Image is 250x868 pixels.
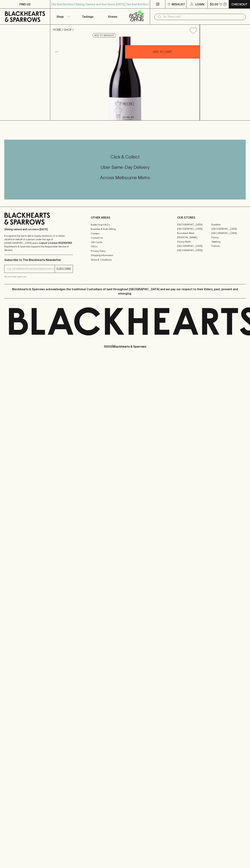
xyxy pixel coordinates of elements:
img: 37294.png [50,37,200,120]
a: HOME [53,28,61,31]
a: Prahran [211,244,246,248]
p: Blackhearts & Sparrows acknowledges the traditional Custodians of land throughout [GEOGRAPHIC_DAT... [7,287,243,296]
a: Fitzroy [211,235,246,240]
a: [GEOGRAPHIC_DATA] [177,227,211,231]
a: Contact Us [91,236,159,240]
a: [GEOGRAPHIC_DATA] [211,227,246,231]
p: 0 [224,3,226,5]
a: Bottle Drop FAQ's [91,223,159,227]
h5: Click & Collect [4,154,246,160]
p: Subscribe to The Blackhearts Newsletter [4,258,73,262]
a: Shipping Information [91,253,159,258]
p: Login [195,2,204,6]
a: [GEOGRAPHIC_DATA] [177,244,211,248]
a: Tastings [75,9,100,24]
p: We will never spam you [4,275,73,278]
strong: Liquor License #32064953 [39,241,72,244]
p: Tastings [82,14,93,19]
div: Call to action block [4,140,246,199]
a: Terms & Conditions [91,258,159,262]
p: Stores [108,14,117,19]
p: It is against the law to sell or supply alcohol to, or to obtain alcohol on behalf of a person un... [4,234,73,252]
a: Gift Cards [91,240,159,244]
a: FAQ's [91,245,159,249]
h5: Across Melbourne Metro [4,175,246,181]
a: [PERSON_NAME] [177,235,211,240]
p: $0.00 [210,2,218,6]
p: Sibling owned and run since [DATE] [4,228,73,231]
p: OTHER AREAS [91,215,159,220]
a: Braddon [211,223,246,227]
a: Fitzroy North [177,240,211,244]
a: Brunswick West [177,231,211,235]
a: [GEOGRAPHIC_DATA] [177,248,211,253]
button: Add to wishlist [93,33,116,38]
input: Try "Pinot noir" [163,14,243,20]
a: SHOP [64,28,72,31]
h5: Uber Same-Day Delivery [4,164,246,170]
a: Careers [91,231,159,236]
p: FIND US [19,2,31,6]
p: OUR STORES [177,215,246,220]
button: Shop [50,9,75,24]
a: Business & Bulk Gifting [91,227,159,231]
a: Privacy Policy [91,249,159,253]
p: ADD TO CART [153,50,172,54]
a: Geelong [211,240,246,244]
button: ADD TO CART [125,45,200,59]
input: e.g. jane@blackheartsandsparrows.com.au [7,266,55,272]
p: SUBSCRIBE [56,267,71,271]
p: Shop [56,14,64,19]
p: Wishlist [172,2,185,6]
a: Stores [100,9,125,24]
p: Checkout [231,2,247,6]
a: [GEOGRAPHIC_DATA] [177,223,211,227]
button: Add to wishlist [188,26,198,35]
button: SUBSCRIBE [55,265,73,273]
a: [GEOGRAPHIC_DATA] [211,231,246,235]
